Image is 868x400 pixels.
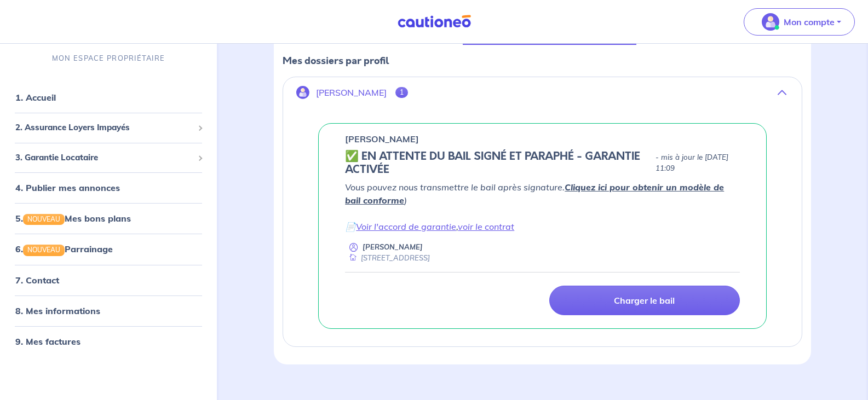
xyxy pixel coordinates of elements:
p: Mes dossiers par profil [283,54,802,68]
span: 1 [395,87,408,98]
p: [PERSON_NAME] [316,88,387,98]
a: 6.NOUVEAUParrainage [15,244,113,254]
a: Charger le bail [549,286,740,315]
h5: ✅️️️ EN ATTENTE DU BAIL SIGNÉ ET PARAPHÉ - GARANTIE ACTIVÉE [345,150,651,176]
a: Voir l'accord de garantie [356,221,456,232]
p: Mon compte [784,15,835,28]
div: 3. Garantie Locataire [4,147,212,169]
a: 1. Accueil [15,92,56,103]
em: 📄 , [345,221,514,232]
a: 8. Mes informations [15,305,100,316]
p: Charger le bail [614,295,675,306]
div: 5.NOUVEAUMes bons plans [4,207,212,229]
a: 7. Contact [15,275,59,286]
div: 8. Mes informations [4,300,212,322]
div: [STREET_ADDRESS] [345,253,430,263]
button: illu_account_valid_menu.svgMon compte [744,8,855,36]
div: 6.NOUVEAUParrainage [4,238,212,260]
a: 5.NOUVEAUMes bons plans [15,213,131,224]
div: 4. Publier mes annonces [4,177,212,199]
div: 1. Accueil [4,86,212,108]
div: state: CONTRACT-SIGNED, Context: IN-LANDLORD,IS-GL-CAUTION-IN-LANDLORD [345,150,740,176]
div: 9. Mes factures [4,331,212,352]
span: 2. Assurance Loyers Impayés [15,121,193,134]
p: - mis à jour le [DATE] 11:09 [656,152,740,174]
img: illu_account_valid_menu.svg [762,13,779,31]
p: MON ESPACE PROPRIÉTAIRE [52,53,165,63]
button: [PERSON_NAME]1 [283,79,802,106]
em: Vous pouvez nous transmettre le bail après signature. ) [345,182,724,206]
div: 2. Assurance Loyers Impayés [4,117,212,138]
a: 9. Mes factures [15,336,81,347]
p: [PERSON_NAME] [345,132,419,146]
p: [PERSON_NAME] [363,242,423,252]
img: illu_account.svg [296,86,309,99]
a: voir le contrat [458,221,514,232]
img: Cautioneo [393,15,475,28]
div: 7. Contact [4,269,212,291]
span: 3. Garantie Locataire [15,152,193,164]
a: 4. Publier mes annonces [15,182,120,193]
